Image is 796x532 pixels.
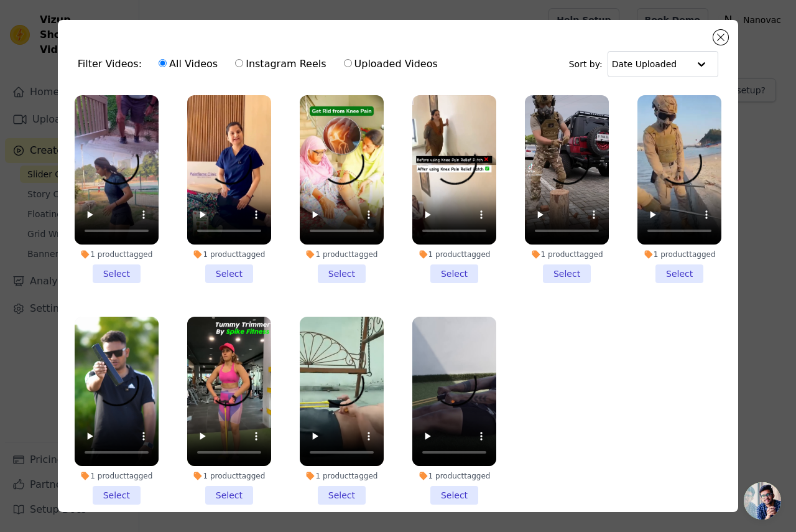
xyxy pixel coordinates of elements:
div: 1 product tagged [412,471,496,481]
div: 1 product tagged [525,250,609,259]
div: 1 product tagged [187,471,271,481]
div: 1 product tagged [412,250,496,259]
button: Close modal [713,30,728,45]
label: Uploaded Videos [343,56,438,72]
div: 1 product tagged [300,250,384,259]
div: 1 product tagged [637,250,721,259]
div: 1 product tagged [300,471,384,481]
div: 1 product tagged [187,250,271,259]
label: All Videos [158,56,218,72]
div: Filter Videos: [78,50,445,78]
label: Instagram Reels [234,56,326,72]
div: Open chat [744,482,781,520]
div: 1 product tagged [75,471,159,481]
div: 1 product tagged [75,250,159,259]
div: Sort by: [569,51,719,77]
